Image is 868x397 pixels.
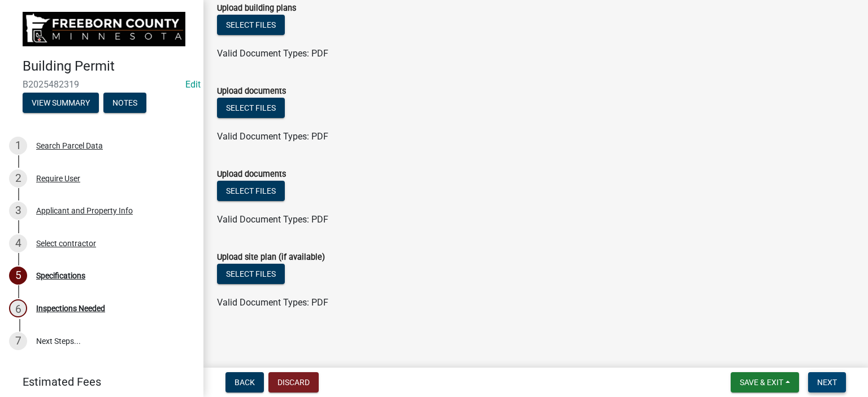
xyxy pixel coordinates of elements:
button: Discard [268,372,319,392]
div: 4 [9,234,27,252]
label: Upload site plan (if available) [217,254,325,261]
button: View Summary [23,93,99,113]
div: 2 [9,169,27,187]
label: Upload building plans [217,5,296,12]
wm-modal-confirm: Edit Application Number [185,79,201,90]
span: Save & Exit [740,378,783,387]
div: 3 [9,202,27,220]
span: Valid Document Types: PDF [217,48,328,59]
button: Notes [103,93,146,113]
a: Edit [185,79,201,90]
div: Search Parcel Data [36,142,103,150]
a: Estimated Fees [9,370,185,393]
div: Applicant and Property Info [36,207,133,215]
button: Select files [217,181,285,201]
span: Valid Document Types: PDF [217,131,328,142]
div: Require User [36,174,80,182]
span: B2025482319 [23,79,181,90]
wm-modal-confirm: Notes [103,99,146,108]
span: Valid Document Types: PDF [217,297,328,308]
button: Save & Exit [731,372,799,392]
label: Upload documents [217,88,286,95]
button: Select files [217,264,285,284]
div: Specifications [36,272,85,280]
div: 7 [9,332,27,350]
button: Select files [217,15,285,35]
h4: Building Permit [23,58,194,75]
wm-modal-confirm: Summary [23,99,99,108]
img: Freeborn County, Minnesota [23,12,185,46]
div: 5 [9,267,27,285]
label: Upload documents [217,171,286,178]
div: 1 [9,137,27,155]
button: Select files [217,98,285,118]
button: Back [225,372,264,392]
button: Next [808,372,846,392]
div: Inspections Needed [36,304,105,312]
div: 6 [9,299,27,317]
span: Next [817,378,837,387]
span: Valid Document Types: PDF [217,214,328,225]
div: Select contractor [36,239,96,247]
span: Back [235,378,255,387]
